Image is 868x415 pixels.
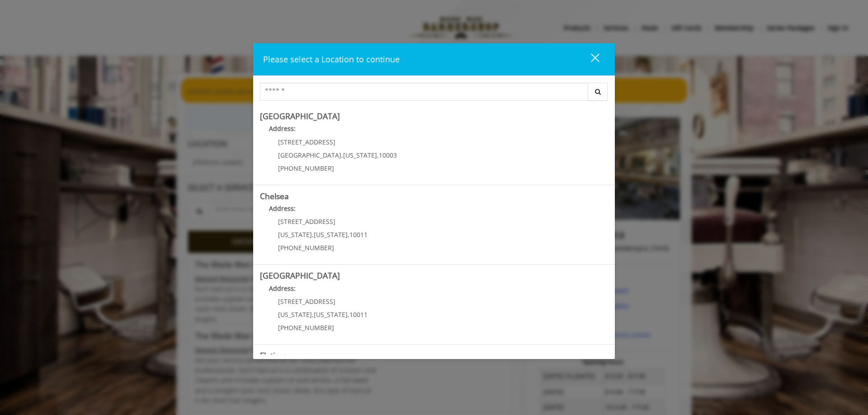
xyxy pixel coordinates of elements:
span: [PHONE_NUMBER] [278,243,334,252]
b: Flatiron [260,350,288,361]
input: Search Center [260,83,588,101]
span: 10003 [379,151,397,159]
span: Please select a Location to continue [263,54,400,65]
span: [STREET_ADDRESS] [278,217,335,226]
span: [US_STATE] [278,310,312,319]
span: [STREET_ADDRESS] [278,138,335,146]
b: Address: [269,124,296,133]
span: [GEOGRAPHIC_DATA] [278,151,341,159]
span: [US_STATE] [314,230,348,239]
b: [GEOGRAPHIC_DATA] [260,111,340,121]
div: close dialog [580,53,599,66]
span: [PHONE_NUMBER] [278,164,334,173]
span: 10011 [349,230,368,239]
div: Center Select [260,83,608,105]
span: [US_STATE] [278,230,312,239]
b: [GEOGRAPHIC_DATA] [260,270,340,281]
span: [STREET_ADDRESS] [278,297,335,306]
b: Chelsea [260,191,289,201]
span: , [312,230,314,239]
span: , [341,151,343,159]
b: Address: [269,284,296,293]
span: [US_STATE] [343,151,377,159]
span: [US_STATE] [314,310,348,319]
span: , [348,310,349,319]
span: [PHONE_NUMBER] [278,323,334,332]
span: , [312,310,314,319]
b: Address: [269,204,296,213]
span: , [348,230,349,239]
i: Search button [593,89,603,95]
span: , [377,151,379,159]
span: 10011 [349,310,368,319]
button: close dialog [574,50,605,69]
